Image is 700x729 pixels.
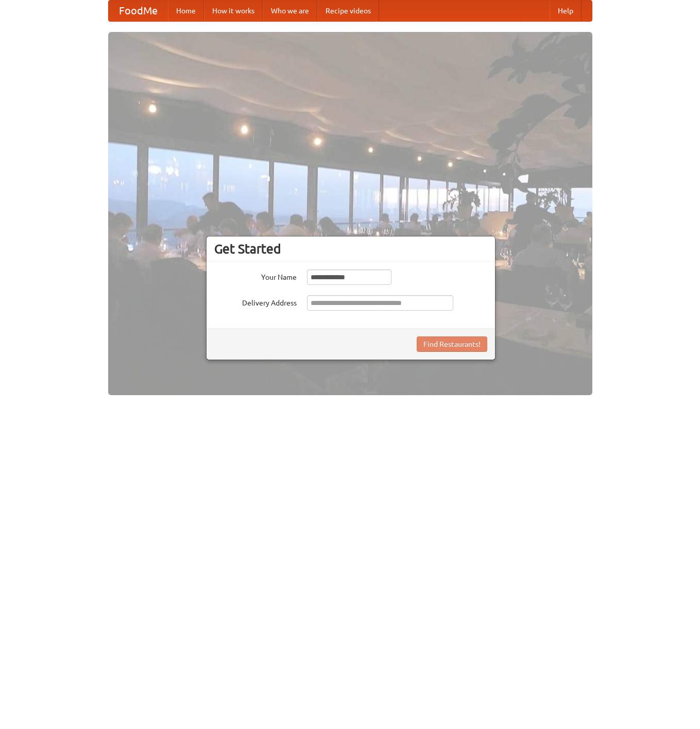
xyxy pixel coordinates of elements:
[317,1,379,21] a: Recipe videos
[204,1,263,21] a: How it works
[214,241,487,257] h3: Get Started
[109,1,168,21] a: FoodMe
[214,269,297,282] label: Your Name
[168,1,204,21] a: Home
[263,1,317,21] a: Who we are
[417,336,487,352] button: Find Restaurants!
[214,295,297,308] label: Delivery Address
[550,1,582,21] a: Help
